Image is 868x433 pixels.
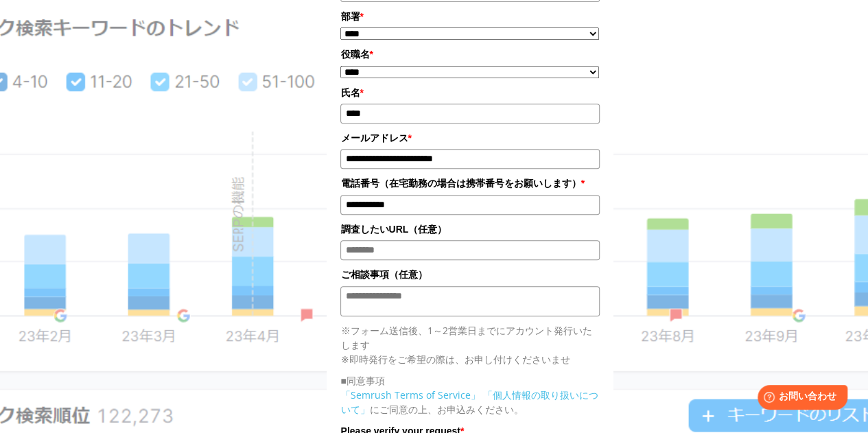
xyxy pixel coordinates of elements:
iframe: Help widget launcher [746,379,853,418]
p: ※フォーム送信後、1～2営業日までにアカウント発行いたします ※即時発行をご希望の際は、お申し付けくださいませ [340,323,599,366]
label: メールアドレス [340,130,599,145]
label: 部署 [340,9,599,24]
a: 「Semrush Terms of Service」 [340,388,480,401]
label: 氏名 [340,85,599,100]
a: 「個人情報の取り扱いについて」 [340,388,598,416]
p: ■同意事項 [340,373,599,388]
label: ご相談事項（任意） [340,267,599,282]
label: 電話番号（在宅勤務の場合は携帯番号をお願いします） [340,176,599,191]
label: 役職名 [340,47,599,62]
label: 調査したいURL（任意） [340,222,599,237]
p: にご同意の上、お申込みください。 [340,388,599,417]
